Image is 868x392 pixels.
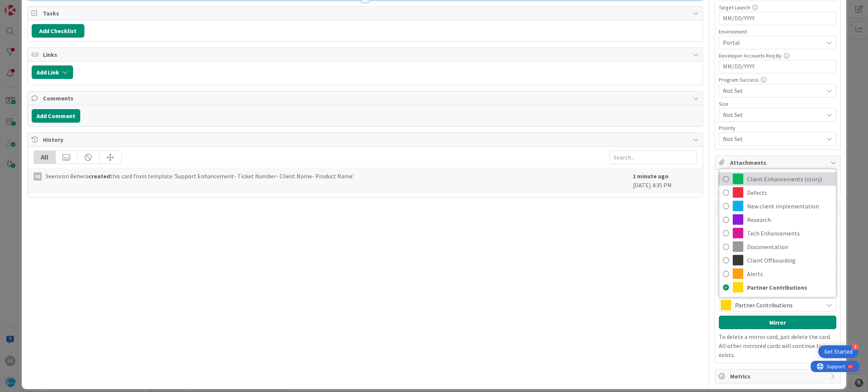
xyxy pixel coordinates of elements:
[43,9,689,18] span: Tasks
[43,135,689,144] span: History
[719,199,836,213] a: New client implementation
[633,172,669,180] b: 1 minute ago
[633,172,697,190] div: [DATE] 4:35 PM
[719,172,836,186] a: Client Enhancements (story)
[723,60,832,73] input: MM/DD/YYYY
[32,24,84,38] button: Add Checklist
[719,53,836,58] div: Developer Accounts Req By
[719,29,836,34] div: Environment
[719,254,836,267] a: Client Offboarding
[747,241,832,252] span: Documentation
[723,109,819,120] span: Not Set
[34,172,42,181] div: SB
[723,134,819,144] span: Not Set
[824,348,853,356] div: Get Started
[735,300,819,310] span: Partner Contributions
[719,186,836,199] a: Defects
[747,268,832,280] span: Alerts
[719,332,836,359] p: To delete a mirror card, just delete the card. All other mirrored cards will continue to exists.
[719,267,836,281] a: Alerts
[89,172,110,180] b: created
[719,77,836,82] div: Program Success
[747,282,832,293] span: Partner Contributions
[43,94,689,103] span: Comments
[610,150,697,164] input: Search...
[852,343,859,350] div: 4
[719,316,836,329] button: Mirror
[730,372,827,381] span: Metrics
[723,86,823,95] span: Not Set
[719,213,836,226] a: Research
[719,226,836,240] a: Tech Enhancements
[34,151,56,164] div: All
[32,109,80,123] button: Add Comment
[719,101,836,106] div: Size
[38,3,42,9] div: 9+
[747,214,832,225] span: Research
[43,50,689,59] span: Links
[46,172,354,181] span: Seemron Behera this card from template 'Support Enhancement- Ticket Number- Client Name- Product ...
[719,281,836,294] a: Partner Contributions
[719,125,836,131] div: Priority
[818,345,859,358] div: Open Get Started checklist, remaining modules: 4
[32,65,73,79] button: Add Link
[747,255,832,266] span: Client Offboarding
[747,201,832,212] span: New client implementation
[719,292,731,297] span: Label
[719,5,836,10] div: Target Launch
[730,158,827,167] span: Attachments
[747,173,832,185] span: Client Enhancements (story)
[747,187,832,198] span: Defects
[16,1,34,10] span: Support
[723,12,832,25] input: MM/DD/YYYY
[747,228,832,239] span: Tech Enhancements
[719,240,836,254] a: Documentation
[723,38,823,47] span: Portal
